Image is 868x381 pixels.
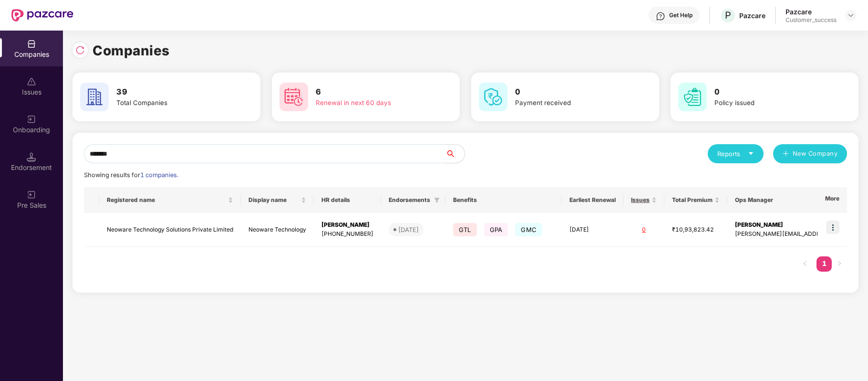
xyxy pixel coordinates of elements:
[434,197,440,203] span: filter
[27,115,36,124] img: svg+xml;base64,PHN2ZyB3aWR0aD0iMjAiIGhlaWdodD0iMjAiIHZpZXdCb3g9IjAgMCAyMCAyMCIgZmlsbD0ibm9uZSIgeG...
[75,45,85,55] img: svg+xml;base64,PHN2ZyBpZD0iUmVsb2FkLTMyeDMyIiB4bWxucz0iaHR0cDovL3d3dy53My5vcmcvMjAwMC9zdmciIHdpZH...
[140,171,178,179] span: 1 companies.
[725,10,731,21] span: P
[797,256,813,272] button: left
[27,190,36,200] img: svg+xml;base64,PHN2ZyB3aWR0aD0iMjAiIGhlaWdodD0iMjAiIHZpZXdCb3g9IjAgMCAyMCAyMCIgZmlsbD0ibm9uZSIgeG...
[714,98,827,108] div: Policy issued
[672,225,720,234] div: ₹10,93,823.42
[748,150,754,157] span: caret-down
[672,196,713,204] span: Total Premium
[678,83,707,111] img: svg+xml;base64,PHN2ZyB4bWxucz0iaHR0cDovL3d3dy53My5vcmcvMjAwMC9zdmciIHdpZHRoPSI2MCIgaGVpZ2h0PSI2MC...
[27,152,36,162] img: svg+xml;base64,PHN2ZyB3aWR0aD0iMTQuNSIgaGVpZ2h0PSIxNC41IiB2aWV3Qm94PSIwIDAgMTYgMTYiIGZpbGw9Im5vbm...
[515,98,628,108] div: Payment received
[669,11,692,19] div: Get Help
[785,7,837,16] div: Pazcare
[826,221,839,234] img: icon
[445,187,562,213] th: Benefits
[80,83,109,111] img: svg+xml;base64,PHN2ZyB4bWxucz0iaHR0cDovL3d3dy53My5vcmcvMjAwMC9zdmciIHdpZHRoPSI2MCIgaGVpZ2h0PSI2MC...
[116,86,229,98] h3: 39
[793,149,838,159] span: New Company
[27,39,36,49] img: svg+xml;base64,PHN2ZyBpZD0iQ29tcGFuaWVzIiB4bWxucz0iaHR0cDovL3d3dy53My5vcmcvMjAwMC9zdmciIHdpZHRoPS...
[832,256,847,272] button: right
[398,225,419,234] div: [DATE]
[99,213,241,247] td: Neoware Technology Solutions Private Limited
[623,187,664,213] th: Issues
[11,9,73,21] img: New Pazcare Logo
[817,187,847,213] th: More
[316,98,428,108] div: Renewal in next 60 days
[802,261,808,266] span: left
[717,149,754,159] div: Reports
[99,187,241,213] th: Registered name
[785,16,837,24] div: Customer_success
[241,213,314,247] td: Neoware Technology
[445,144,465,163] button: search
[773,144,847,163] button: plusNew Company
[832,256,847,272] li: Next Page
[847,11,855,19] img: svg+xml;base64,PHN2ZyBpZD0iRHJvcGRvd24tMzJ4MzIiIHhtbG5zPSJodHRwOi8vd3d3LnczLm9yZy8yMDAwL3N2ZyIgd2...
[515,223,542,236] span: GMC
[27,77,36,86] img: svg+xml;base64,PHN2ZyBpZD0iSXNzdWVzX2Rpc2FibGVkIiB4bWxucz0iaHR0cDovL3d3dy53My5vcmcvMjAwMC9zdmciIH...
[321,221,373,230] div: [PERSON_NAME]
[515,86,628,98] h3: 0
[389,196,430,204] span: Endorsements
[241,187,314,213] th: Display name
[453,223,477,236] span: GTL
[739,11,765,20] div: Pazcare
[116,98,229,108] div: Total Companies
[316,86,428,98] h3: 6
[479,83,507,111] img: svg+xml;base64,PHN2ZyB4bWxucz0iaHR0cDovL3d3dy53My5vcmcvMjAwMC9zdmciIHdpZHRoPSI2MCIgaGVpZ2h0PSI2MC...
[714,86,827,98] h3: 0
[816,256,832,271] a: 1
[783,150,789,158] span: plus
[631,196,650,204] span: Issues
[107,196,226,204] span: Registered name
[248,196,299,204] span: Display name
[93,40,170,61] h1: Companies
[321,230,373,239] div: [PHONE_NUMBER]
[445,150,465,158] span: search
[279,83,308,111] img: svg+xml;base64,PHN2ZyB4bWxucz0iaHR0cDovL3d3dy53My5vcmcvMjAwMC9zdmciIHdpZHRoPSI2MCIgaGVpZ2h0PSI2MC...
[314,187,381,213] th: HR details
[816,256,832,272] li: 1
[797,256,813,272] li: Previous Page
[484,223,508,236] span: GPA
[562,187,623,213] th: Earliest Renewal
[562,213,623,247] td: [DATE]
[631,225,657,234] div: 0
[84,171,178,179] span: Showing results for
[432,194,442,206] span: filter
[656,11,665,21] img: svg+xml;base64,PHN2ZyBpZD0iSGVscC0zMngzMiIgeG1sbnM9Imh0dHA6Ly93d3cudzMub3JnLzIwMDAvc3ZnIiB3aWR0aD...
[837,261,842,266] span: right
[664,187,727,213] th: Total Premium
